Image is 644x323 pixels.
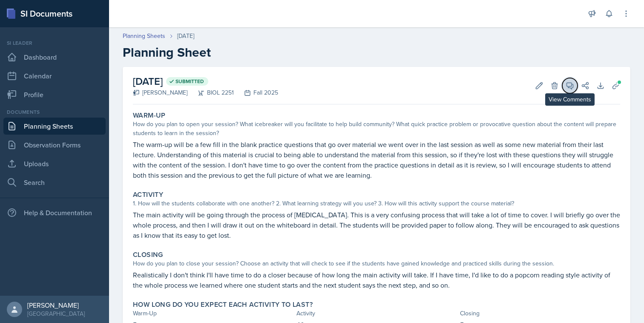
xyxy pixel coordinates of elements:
div: How do you plan to open your session? What icebreaker will you facilitate to help build community... [133,120,620,138]
div: Si leader [3,39,106,47]
a: Profile [3,86,106,103]
div: Help & Documentation [3,204,106,221]
div: [DATE] [177,32,194,40]
div: Documents [3,108,106,116]
a: Uploads [3,155,106,172]
label: Activity [133,190,163,199]
a: Calendar [3,67,106,84]
span: Submitted [175,78,204,85]
div: BIOL 2251 [187,88,234,97]
a: Search [3,174,106,191]
a: Dashboard [3,49,106,66]
div: Fall 2025 [234,88,278,97]
p: The warm-up will be a few fill in the blank practice questions that go over material we went over... [133,139,620,180]
div: 1. How will the students collaborate with one another? 2. What learning strategy will you use? 3.... [133,199,620,208]
label: Closing [133,251,163,259]
button: View Comments [562,78,578,93]
p: The main activity will be going through the process of [MEDICAL_DATA]. This is a very confusing p... [133,210,620,240]
p: Realistically I don't think I'll have time to do a closer because of how long the main activity w... [133,270,620,290]
div: How do you plan to close your session? Choose an activity that will check to see if the students ... [133,259,620,268]
div: Closing [460,309,620,318]
a: Planning Sheets [123,32,165,40]
div: Activity [296,309,457,318]
h2: [DATE] [133,74,278,89]
a: Observation Forms [3,136,106,153]
a: Planning Sheets [3,118,106,135]
label: Warm-Up [133,111,166,120]
label: How long do you expect each activity to last? [133,300,313,309]
div: Warm-Up [133,309,293,318]
h2: Planning Sheet [123,45,630,60]
div: [PERSON_NAME] [133,88,187,97]
div: [GEOGRAPHIC_DATA] [27,309,85,318]
div: [PERSON_NAME] [27,301,85,309]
